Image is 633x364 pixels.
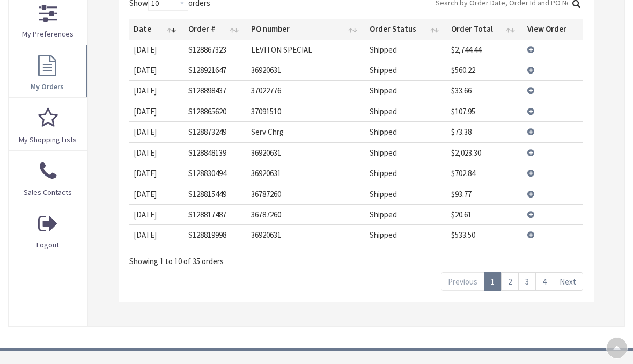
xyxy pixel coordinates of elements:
[247,40,365,60] td: LEVITON SPECIAL
[365,204,447,224] td: Shipped
[365,60,447,80] td: Shipped
[129,204,184,224] td: [DATE]
[129,60,184,80] td: [DATE]
[129,249,583,267] div: Showing 1 to 10 of 35 orders
[129,224,184,245] td: [DATE]
[365,142,447,163] td: Shipped
[365,224,447,245] td: Shipped
[447,184,523,204] td: $93.77
[36,240,59,250] span: Logout
[247,142,365,163] td: 36920631
[9,203,87,256] a: Logout
[447,121,523,142] td: $73.38
[247,60,365,80] td: 36920631
[247,80,365,100] td: 37022776
[247,224,365,245] td: 36920631
[184,121,247,142] td: S128873249
[184,101,247,121] td: S128865620
[129,40,184,60] td: [DATE]
[447,163,523,183] td: $702.84
[365,163,447,183] td: Shipped
[447,40,523,60] td: $2,744.44
[22,29,73,39] span: My Preferences
[365,80,447,100] td: Shipped
[518,272,536,291] a: 3
[247,121,365,142] td: Serv Chrg
[184,163,247,183] td: S128830494
[247,163,365,183] td: 36920631
[447,60,523,80] td: $560.22
[9,151,87,203] a: Sales Contacts
[129,184,184,204] td: [DATE]
[247,19,365,39] th: PO number: activate to sort column ascending
[447,204,523,224] td: $20.61
[501,272,519,291] a: 2
[365,19,447,39] th: Order Status: activate to sort column ascending
[184,184,247,204] td: S128815449
[184,80,247,100] td: S128898437
[447,101,523,121] td: $107.95
[247,101,365,121] td: 37091510
[365,121,447,142] td: Shipped
[247,184,365,204] td: 36787260
[365,184,447,204] td: Shipped
[184,142,247,163] td: S128848139
[129,142,184,163] td: [DATE]
[129,163,184,183] td: [DATE]
[9,98,87,150] a: My Shopping Lists
[19,135,77,144] span: My Shopping Lists
[129,80,184,100] td: [DATE]
[247,204,365,224] td: 36787260
[24,187,72,197] span: Sales Contacts
[365,101,447,121] td: Shipped
[9,45,87,97] a: My Orders
[447,224,523,245] td: $533.50
[447,19,523,39] th: Order Total: activate to sort column ascending
[484,272,502,291] a: 1
[129,121,184,142] td: [DATE]
[365,40,447,60] td: Shipped
[184,204,247,224] td: S128817487
[31,82,64,91] span: My Orders
[129,101,184,121] td: [DATE]
[553,272,583,291] a: Next
[184,224,247,245] td: S128819998
[535,272,553,291] a: 4
[184,19,247,39] th: Order #: activate to sort column ascending
[441,272,484,291] a: Previous
[523,19,583,39] th: View Order
[184,60,247,80] td: S128921647
[184,40,247,60] td: S128867323
[129,19,184,39] th: Date
[447,80,523,100] td: $33.66
[447,142,523,163] td: $2,023.30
